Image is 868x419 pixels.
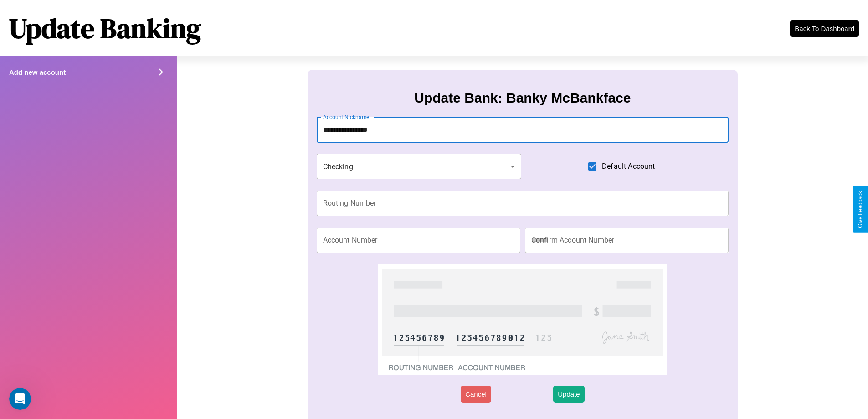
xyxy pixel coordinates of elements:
h1: Update Banking [9,10,201,47]
label: Account Nickname [323,113,370,121]
span: Default Account [602,161,655,172]
button: Cancel [461,386,491,403]
img: check [378,264,667,375]
iframe: Intercom live chat [9,388,31,410]
h4: Add new account [9,68,66,76]
div: Checking [317,154,522,179]
h3: Update Bank: Banky McBankface [414,90,631,106]
button: Update [553,386,584,403]
button: Back To Dashboard [790,20,859,37]
div: Give Feedback [857,191,863,228]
